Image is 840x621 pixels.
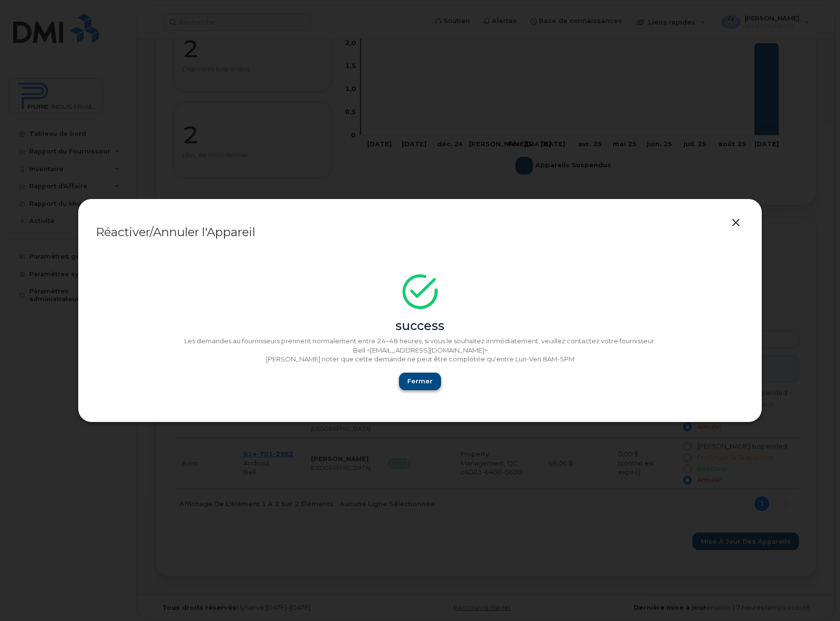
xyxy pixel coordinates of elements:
p: [PERSON_NAME] noter que cette demande ne peut être complétée qu'entre Lun-Ven 8AM-5PM [96,355,744,364]
div: success [96,317,744,335]
button: Fermer [399,373,441,390]
p: Les demandes au fournisseurs prennent normalement entre 24–48 heures, si vous le souhaitez immédi... [96,336,744,346]
div: Réactiver/Annuler l'Appareil [96,226,744,238]
span: Fermer [407,377,433,386]
p: Bell <[EMAIL_ADDRESS][DOMAIN_NAME]> [96,346,744,355]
